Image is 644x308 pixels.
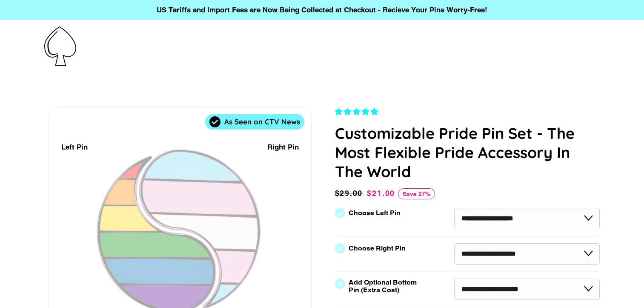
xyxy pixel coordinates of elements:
span: Save 27% [398,188,435,199]
label: Choose Right Pin [349,245,406,252]
label: Add Optional Bottom Pin (Extra Cost) [349,279,420,294]
span: $29.00 [335,187,365,199]
span: $21.00 [367,189,395,198]
h1: Customizable Pride Pin Set - The Most Flexible Pride Accessory In The World [335,124,600,181]
img: Pin-Ace [44,26,76,66]
span: 4.83 stars [335,107,380,116]
div: Right Pin [267,141,299,153]
label: Choose Left Pin [349,209,401,217]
